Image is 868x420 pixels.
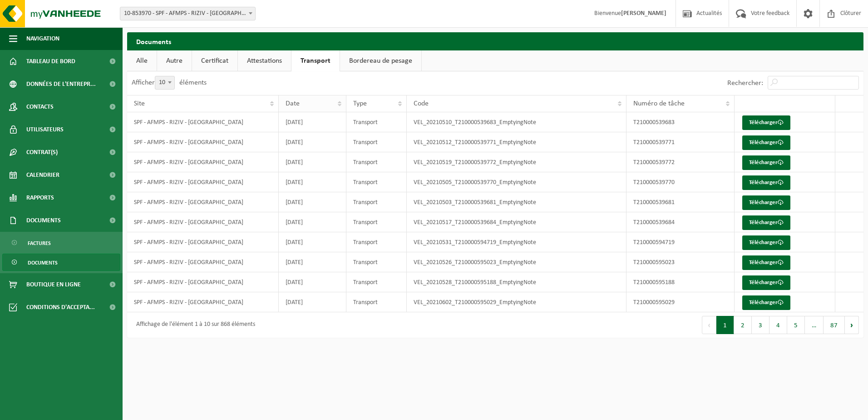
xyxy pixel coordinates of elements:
td: [DATE] [279,192,346,212]
td: SPF - AFMPS - RIZIV - [GEOGRAPHIC_DATA] [127,192,279,212]
span: Contacts [26,95,54,118]
td: [DATE] [279,112,346,132]
td: T210000539684 [626,212,735,232]
strong: [PERSON_NAME] [621,10,666,17]
span: Documents [28,254,58,271]
td: Transport [346,112,406,132]
td: Transport [346,192,406,212]
td: VEL_20210531_T210000594719_EmptyingNote [407,232,626,252]
td: [DATE] [279,152,346,172]
td: T210000594719 [626,232,735,252]
span: Date [286,100,300,107]
a: Télécharger [742,115,790,130]
td: Transport [346,232,406,252]
span: 10 [155,76,175,90]
td: [DATE] [279,212,346,232]
a: Télécharger [742,155,790,170]
a: Autre [157,50,192,71]
td: SPF - AFMPS - RIZIV - [GEOGRAPHIC_DATA] [127,132,279,152]
td: VEL_20210528_T210000595188_EmptyingNote [407,272,626,292]
span: Type [353,100,367,107]
a: Transport [291,50,340,71]
span: Données de l'entrepr... [26,73,96,95]
td: [DATE] [279,132,346,152]
span: Numéro de tâche [633,100,685,107]
td: VEL_20210519_T210000539772_EmptyingNote [407,152,626,172]
span: Utilisateurs [26,118,64,141]
td: T210000595023 [626,252,735,272]
button: 4 [769,316,787,334]
td: Transport [346,172,406,192]
a: Télécharger [742,195,790,210]
span: Site [134,100,145,107]
button: 3 [752,316,769,334]
button: 5 [787,316,805,334]
td: Transport [346,212,406,232]
button: Next [845,316,859,334]
td: [DATE] [279,232,346,252]
span: Tableau de bord [26,50,75,73]
td: T210000539683 [626,112,735,132]
button: Previous [702,316,716,334]
span: Code [414,100,429,107]
td: VEL_20210526_T210000595023_EmptyingNote [407,252,626,272]
span: Conditions d'accepta... [26,296,95,319]
td: T210000539772 [626,152,735,172]
label: Rechercher: [727,80,763,87]
a: Bordereau de pesage [340,50,421,71]
td: Transport [346,132,406,152]
a: Télécharger [742,135,790,150]
td: T210000539681 [626,192,735,212]
span: 10-853970 - SPF - AFMPS - RIZIV - BRUXELLES [120,7,256,20]
span: Rapports [26,186,54,209]
td: SPF - AFMPS - RIZIV - [GEOGRAPHIC_DATA] [127,152,279,172]
a: Télécharger [742,215,790,230]
td: [DATE] [279,292,346,312]
button: 87 [824,316,845,334]
td: SPF - AFMPS - RIZIV - [GEOGRAPHIC_DATA] [127,172,279,192]
td: VEL_20210512_T210000539771_EmptyingNote [407,132,626,152]
td: Transport [346,152,406,172]
span: Navigation [26,27,59,50]
td: T210000595029 [626,292,735,312]
a: Certificat [192,50,237,71]
label: Afficher éléments [132,79,207,86]
td: [DATE] [279,252,346,272]
span: Documents [26,209,61,232]
a: Alle [127,50,157,71]
a: Télécharger [742,175,790,190]
td: SPF - AFMPS - RIZIV - [GEOGRAPHIC_DATA] [127,252,279,272]
td: VEL_20210503_T210000539681_EmptyingNote [407,192,626,212]
td: [DATE] [279,172,346,192]
button: 2 [734,316,752,334]
td: Transport [346,252,406,272]
span: Factures [28,235,51,252]
td: SPF - AFMPS - RIZIV - [GEOGRAPHIC_DATA] [127,112,279,132]
h2: Documents [127,32,863,50]
td: VEL_20210510_T210000539683_EmptyingNote [407,112,626,132]
button: 1 [716,316,734,334]
td: SPF - AFMPS - RIZIV - [GEOGRAPHIC_DATA] [127,292,279,312]
span: … [805,316,824,334]
div: Affichage de l'élément 1 à 10 sur 868 éléments [132,317,255,333]
a: Télécharger [742,275,790,290]
a: Attestations [238,50,291,71]
td: SPF - AFMPS - RIZIV - [GEOGRAPHIC_DATA] [127,232,279,252]
td: SPF - AFMPS - RIZIV - [GEOGRAPHIC_DATA] [127,212,279,232]
span: Calendrier [26,164,59,186]
span: Contrat(s) [26,141,58,164]
td: T210000539770 [626,172,735,192]
td: SPF - AFMPS - RIZIV - [GEOGRAPHIC_DATA] [127,272,279,292]
td: VEL_20210602_T210000595029_EmptyingNote [407,292,626,312]
td: T210000539771 [626,132,735,152]
td: Transport [346,292,406,312]
a: Télécharger [742,235,790,250]
a: Télécharger [742,255,790,270]
a: Télécharger [742,295,790,310]
td: [DATE] [279,272,346,292]
td: VEL_20210505_T210000539770_EmptyingNote [407,172,626,192]
td: T210000595188 [626,272,735,292]
span: 10 [155,76,174,89]
td: Transport [346,272,406,292]
a: Factures [2,234,120,251]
